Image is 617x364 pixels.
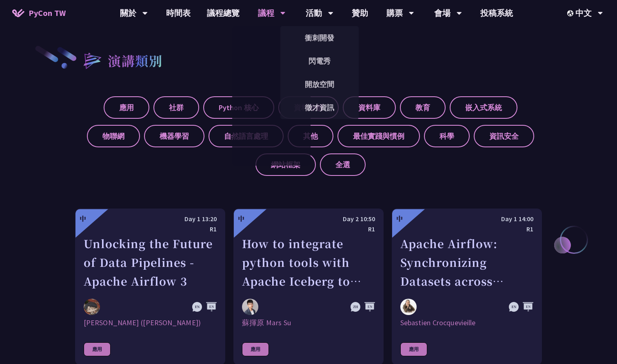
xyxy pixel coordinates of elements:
div: R1 [242,224,375,234]
div: 中 [80,214,86,224]
a: 徵才資訊 [280,98,359,117]
img: heading-bullet [75,45,108,76]
div: Day 2 10:50 [242,214,375,224]
label: 嵌入式系統 [450,96,517,119]
label: 資訊安全 [474,125,534,147]
img: 李唯 (Wei Lee) [84,299,100,315]
img: Sebastien Crocquevieille [400,299,417,315]
label: 社群 [153,96,199,119]
label: 教育 [400,96,446,119]
div: [PERSON_NAME] ([PERSON_NAME]) [84,318,217,328]
a: 閃電秀 [280,51,359,71]
h2: 演講類別 [108,51,162,70]
label: 自然語言處理 [209,125,284,147]
img: Home icon of PyCon TW 2025 [12,9,24,17]
div: Day 1 13:20 [84,214,217,224]
a: 開放空間 [280,75,359,94]
img: Locale Icon [567,10,575,16]
a: 衝刺開發 [280,28,359,47]
label: 最佳實踐與慣例 [337,125,420,147]
img: 蘇揮原 Mars Su [242,299,258,315]
label: 物聯網 [87,125,140,147]
div: Apache Airflow: Synchronizing Datasets across Multiple instances [400,234,533,291]
div: 應用 [400,342,427,356]
label: Python 核心 [203,96,274,119]
label: 應用 [104,96,149,119]
div: Sebastien Crocquevieille [400,318,533,328]
div: 中 [396,214,403,224]
div: 蘇揮原 Mars Su [242,318,375,328]
label: 機器學習 [144,125,204,147]
div: Day 1 14:00 [400,214,533,224]
div: 應用 [84,342,111,356]
label: 資料庫 [343,96,396,119]
div: R1 [84,224,217,234]
span: PyCon TW [29,7,66,19]
label: 科學 [424,125,470,147]
div: 應用 [242,342,269,356]
div: How to integrate python tools with Apache Iceberg to build ETLT pipeline on Shift-Left Architecture [242,234,375,291]
label: 全選 [320,153,366,176]
a: PyCon TW [4,3,74,23]
div: 中 [238,214,244,224]
div: R1 [400,224,533,234]
div: Unlocking the Future of Data Pipelines - Apache Airflow 3 [84,234,217,291]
